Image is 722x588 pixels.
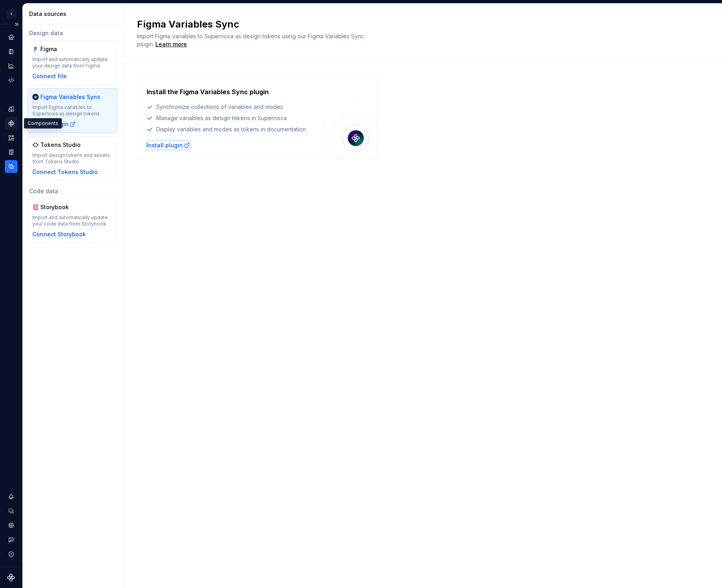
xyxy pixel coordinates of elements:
a: Documentation [5,45,18,58]
div: Design data [28,29,117,37]
a: Tokens StudioImport design tokens and assets from Tokens StudioConnect Tokens Studio [28,136,117,181]
div: Import Figma variables to Supernova as design tokens. [32,104,113,117]
div: Tokens Studio [40,141,81,149]
div: Display variables and modes as tokens in documentation [147,125,321,133]
div: Code data [28,187,117,195]
a: Settings [5,519,18,532]
a: Learn more [155,40,187,48]
h4: Install the Figma Variables Sync plugin [147,87,269,97]
div: Figma Variables Sync [40,93,100,101]
a: Code automation [5,74,18,87]
button: Connect Tokens Studio [32,168,98,176]
a: FigmaImport and automatically update your design data from Figma.Connect file [28,40,117,85]
div: Import design tokens and assets from Tokens Studio [32,152,113,165]
div: Data sources [29,10,119,18]
a: Home [5,31,18,44]
div: Storybook [40,203,79,211]
button: Connect file [32,72,67,80]
div: Import and automatically update your design data from Figma. [32,56,113,69]
h2: Figma Variables Sync [137,18,698,31]
svg: Supernova Logo [7,574,15,582]
a: Figma Variables SyncImport Figma variables to Supernova as design tokens.Install plugin [28,88,117,133]
a: Design tokens [5,103,18,115]
a: Data sources [5,160,18,173]
div: Import and automatically update your code data from Storybook. [32,214,113,227]
button: Notifications [5,490,18,503]
span: Import Figma variables to Supernova as design tokens using our Figma Variables Sync plugin. [137,33,366,48]
div: Figma [40,45,79,53]
a: Components [5,117,18,130]
button: Contact support [5,533,18,546]
a: Storybook stories [5,146,18,158]
a: Analytics [5,59,18,72]
span: . [154,42,188,48]
button: Search ⌘K [5,505,18,517]
div: Synchronize collections of variables and modes [147,103,321,111]
button: Connect Storybook [32,230,86,238]
div: I [6,9,16,19]
button: I [2,5,21,22]
a: Install plugin [147,141,190,149]
a: StorybookImport and automatically update your code data from Storybook.Connect Storybook [28,198,117,243]
button: Expand sidebar [11,19,22,30]
a: Assets [5,131,18,144]
div: Components [24,118,62,129]
div: Manage variables as design tokens in Supernova [147,114,321,122]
